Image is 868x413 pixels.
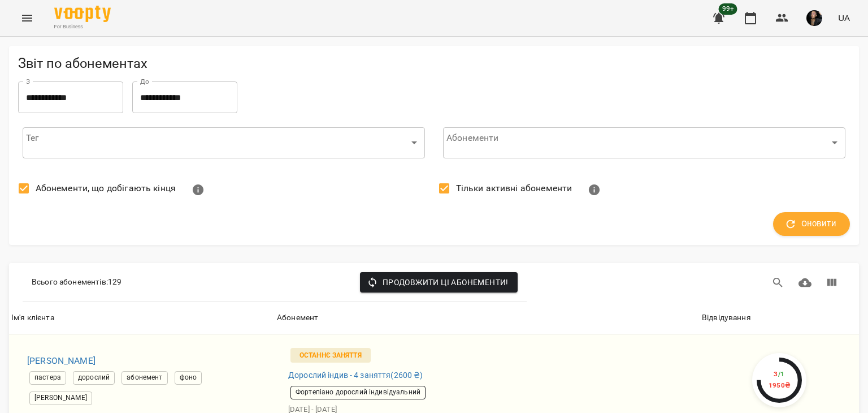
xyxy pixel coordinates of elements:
span: 99+ [719,3,737,15]
img: Voopty Logo [54,6,111,22]
span: Абонементи, що добігають кінця [36,182,176,195]
span: пастера [30,373,66,382]
span: Оновити [787,217,836,231]
p: Всього абонементів : 129 [32,277,121,288]
button: Пошук [765,269,792,296]
span: / 1 [778,370,785,378]
span: Абонемент [277,311,697,325]
a: [PERSON_NAME]пастерадорослийабонементфоно[PERSON_NAME] [18,353,266,407]
div: ​ [23,127,425,158]
button: Показати абонементи з 3 або менше відвідуваннями або що закінчуються протягом 7 днів [185,177,212,204]
div: ​ [443,127,845,158]
button: UA [834,7,854,28]
h6: [PERSON_NAME] [27,353,266,369]
div: Відвідування [702,311,751,325]
div: Ім'я клієнта [11,311,54,325]
span: Фортепіано дорослий індивідуальний [291,388,425,397]
span: дорослий [73,373,114,382]
div: 3 1950 ₴ [769,369,791,391]
span: фоно [175,373,202,382]
div: Сортувати [277,311,318,325]
button: Показувати тільки абонементи з залишком занять або з відвідуваннями. Активні абонементи - це ті, ... [581,177,608,204]
span: UA [838,12,850,24]
div: Сортувати [11,311,54,325]
div: Table Toolbar [9,263,859,302]
button: Оновити [773,212,850,236]
button: Menu [14,5,41,32]
span: абонемент [122,373,167,382]
span: For Business [54,23,111,31]
button: Завантажити CSV [792,269,819,296]
div: Абонемент [277,311,318,325]
span: Ім'я клієнта [11,311,272,325]
span: Тільки активні абонементи [456,182,572,195]
span: [PERSON_NAME] [30,393,92,403]
p: Останнє заняття [290,348,371,363]
h5: Звіт по абонементах [18,55,850,72]
span: Продовжити ці абонементи! [369,276,509,289]
button: Продовжити ці абонементи! [360,272,518,292]
span: Дорослий індив - 4 заняття ( 2600 ₴ ) [288,369,423,381]
div: Сортувати [702,311,751,325]
button: Вигляд колонок [818,269,845,296]
img: 0e55e402c6d6ea647f310bbb168974a3.jpg [806,10,822,26]
span: Відвідування [702,311,857,325]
